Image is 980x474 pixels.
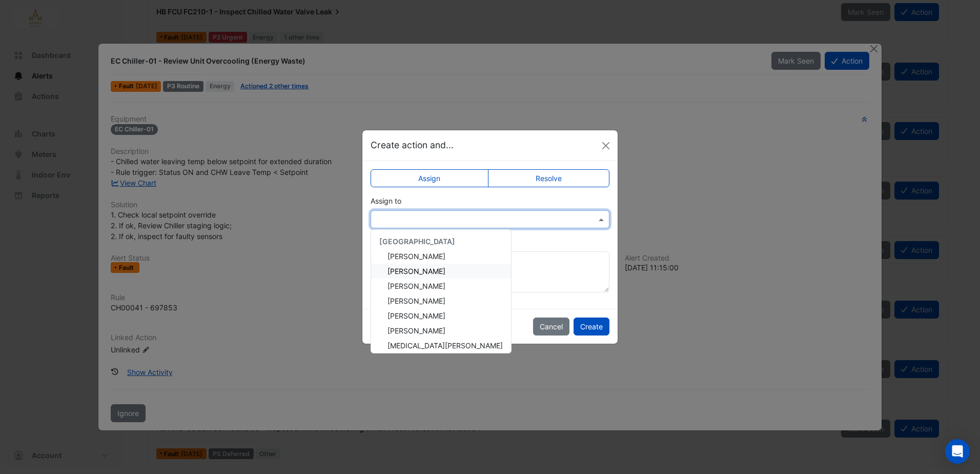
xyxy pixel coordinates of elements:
span: [PERSON_NAME] [387,326,445,335]
button: Create [574,318,609,335]
span: [GEOGRAPHIC_DATA] [379,237,455,246]
span: [PERSON_NAME] [387,252,445,261]
div: Options List [371,230,511,353]
span: [PERSON_NAME] [387,311,445,320]
span: [PERSON_NAME] [387,267,445,275]
label: Resolve [488,169,610,187]
span: [MEDICAL_DATA][PERSON_NAME] [387,341,503,350]
button: Cancel [533,318,569,335]
span: [PERSON_NAME] [387,282,445,290]
button: Close [598,138,614,153]
h5: Create action and... [371,139,454,152]
label: Assign to [371,195,401,206]
span: [PERSON_NAME] [387,297,445,305]
label: Assign [371,169,488,187]
div: Open Intercom Messenger [945,439,970,464]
